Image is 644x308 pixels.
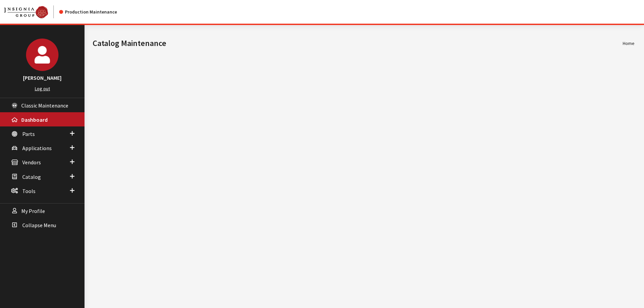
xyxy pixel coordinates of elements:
[22,188,35,194] span: Tools
[21,208,45,214] span: My Profile
[22,222,56,229] span: Collapse Menu
[22,145,52,151] span: Applications
[4,6,48,18] img: Catalog Maintenance
[22,159,41,166] span: Vendors
[623,40,635,47] li: Home
[26,39,58,71] img: Cheyenne Dorton
[93,37,623,49] h1: Catalog Maintenance
[4,5,59,18] a: Insignia Group logo
[21,102,68,109] span: Classic Maintenance
[35,86,50,92] a: Log out
[7,74,78,82] h3: [PERSON_NAME]
[59,8,117,16] div: Production Maintenance
[22,131,35,137] span: Parts
[21,116,48,123] span: Dashboard
[22,173,41,180] span: Catalog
